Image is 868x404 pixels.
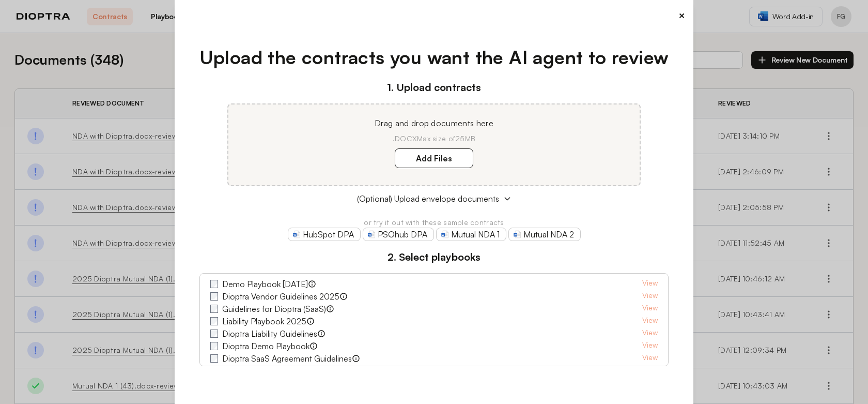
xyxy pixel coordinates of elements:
[222,303,326,315] label: Guidelines for Dioptra (SaaS)
[642,315,658,327] a: View
[222,327,317,340] label: Dioptra Liability Guidelines
[508,228,581,241] a: Mutual NDA 2
[642,290,658,303] a: View
[357,192,499,205] span: (Optional) Upload envelope documents
[363,228,434,241] a: PSOhub DPA
[642,352,658,365] a: View
[642,327,658,340] a: View
[199,192,669,205] button: (Optional) Upload envelope documents
[199,43,669,71] h1: Upload the contracts you want the AI agent to review
[288,228,361,241] a: HubSpot DPA
[395,148,473,168] label: Add Files
[222,315,306,327] label: Liability Playbook 2025
[241,117,627,129] p: Drag and drop documents here
[199,217,669,228] p: or try it out with these sample contracts
[642,303,658,315] a: View
[222,352,352,365] label: Dioptra SaaS Agreement Guidelines
[678,8,685,23] button: ×
[642,340,658,352] a: View
[222,340,309,352] label: Dioptra Demo Playbook
[199,249,669,265] h3: 2. Select playbooks
[222,278,308,290] label: Demo Playbook [DATE]
[199,80,669,95] h3: 1. Upload contracts
[241,133,627,144] p: .DOCX Max size of 25MB
[642,278,658,290] a: View
[222,365,338,377] label: Dioptra SaaS Vendor Guidelines
[642,365,658,377] a: View
[436,228,506,241] a: Mutual NDA 1
[222,290,339,303] label: Dioptra Vendor Guidelines 2025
